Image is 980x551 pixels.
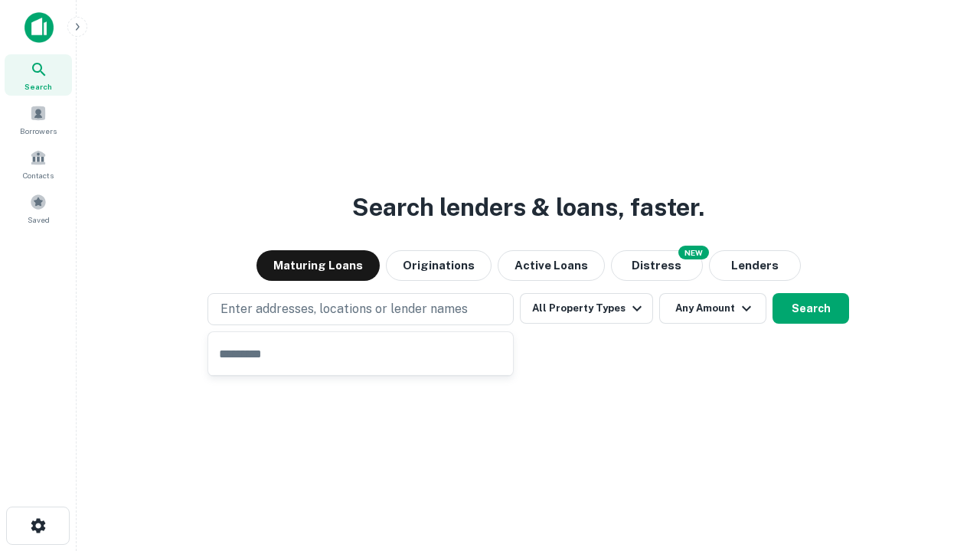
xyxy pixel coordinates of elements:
button: Enter addresses, locations or lender names [207,293,514,325]
button: Search distressed loans with lien and other non-mortgage details. [611,250,703,281]
p: Enter addresses, locations or lender names [220,300,468,318]
iframe: Chat Widget [903,429,980,502]
a: Contacts [5,143,72,184]
button: Active Loans [498,250,605,281]
h3: Search lenders & loans, faster. [352,189,704,226]
button: Maturing Loans [256,250,380,281]
span: Borrowers [20,125,57,137]
span: Search [24,80,52,93]
div: NEW [678,246,709,259]
span: Saved [28,214,50,226]
button: Originations [386,250,492,281]
img: capitalize-icon.png [24,12,54,43]
a: Borrowers [5,99,72,140]
a: Search [5,54,72,96]
span: Contacts [23,169,54,181]
button: All Property Types [520,293,653,324]
button: Any Amount [659,293,766,324]
button: Lenders [709,250,801,281]
button: Search [773,293,849,324]
a: Saved [5,187,72,229]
